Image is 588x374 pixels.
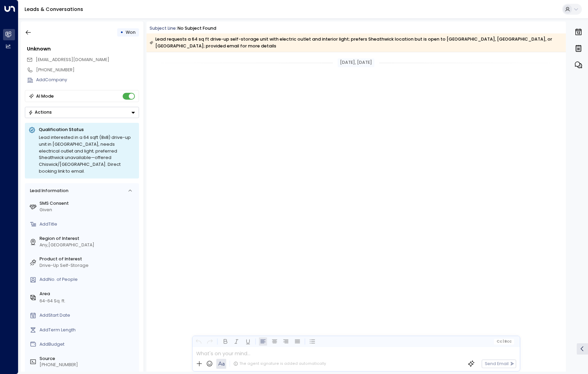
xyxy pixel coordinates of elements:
[40,341,137,348] div: AddBudget
[503,340,504,344] span: |
[36,57,109,62] span: [EMAIL_ADDRESS][DOMAIN_NAME]
[494,339,514,344] button: Cc|Bcc
[233,361,326,366] div: The agent signature is added automatically
[25,107,139,118] div: Button group with a nested menu
[150,36,562,49] div: Lead requests a 64 sq ft drive-up self-storage unit with electric outlet and interior light; pref...
[39,127,135,133] p: Qualification Status
[28,110,52,115] div: Actions
[126,29,136,35] span: Won
[40,262,137,269] div: Drive-Up Self-Storage
[40,235,137,242] label: Region of Interest
[177,25,216,32] div: No subject found
[496,340,512,344] span: Cc Bcc
[40,362,137,368] div: [PHONE_NUMBER]
[36,67,139,73] div: [PHONE_NUMBER]
[150,25,177,31] span: Subject Line:
[338,58,374,67] div: [DATE], [DATE]
[36,57,109,63] span: tukkim670@gmail.com
[120,27,123,38] div: •
[27,45,139,53] div: Unknown
[36,77,139,83] div: AddCompany
[40,356,137,362] label: Source
[40,256,137,262] label: Product of Interest
[40,242,137,248] div: Any,[GEOGRAPHIC_DATA]
[40,312,137,319] div: AddStart Date
[40,200,137,207] label: SMS Consent
[40,276,137,283] div: AddNo. of People
[40,207,137,213] div: Given
[194,337,203,346] button: Undo
[28,188,68,194] div: Lead Information
[36,93,54,100] div: AI Mode
[40,291,137,297] label: Area
[40,298,65,304] div: 64-64 Sq. ft.
[39,134,135,175] div: Lead interested in a 64 sqft (8x8) drive-up unit in [GEOGRAPHIC_DATA], needs electrical outlet an...
[25,6,83,13] a: Leads & Conversations
[40,327,137,333] div: AddTerm Length
[25,107,139,118] button: Actions
[206,337,214,346] button: Redo
[40,221,137,228] div: AddTitle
